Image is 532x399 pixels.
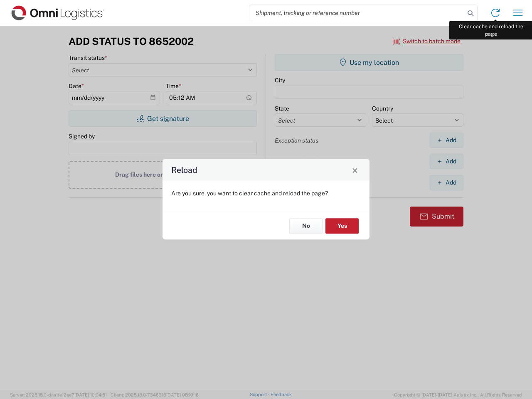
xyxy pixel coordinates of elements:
p: Are you sure, you want to clear cache and reload the page? [171,190,361,197]
button: Yes [325,218,359,234]
input: Shipment, tracking or reference number [249,5,465,21]
button: Close [349,164,361,176]
h4: Reload [171,164,197,176]
button: No [289,218,323,234]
